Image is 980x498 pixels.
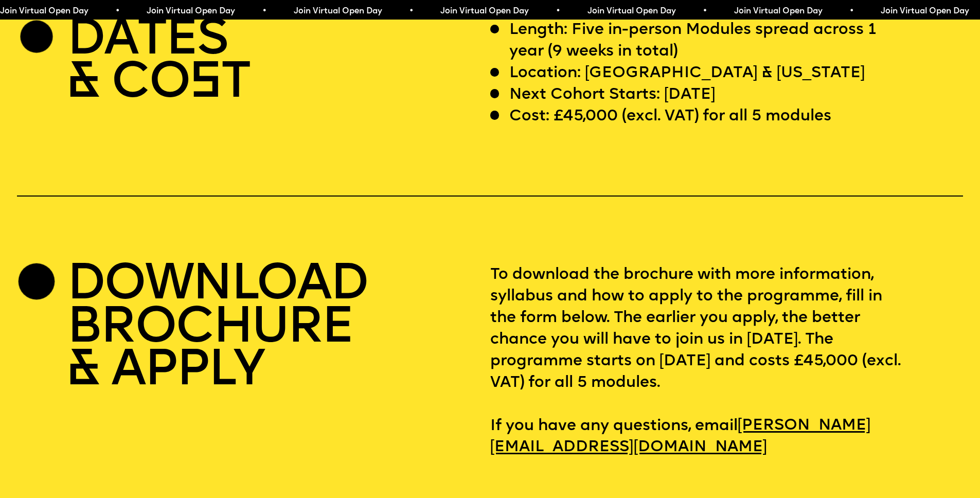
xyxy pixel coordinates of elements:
[509,20,904,63] p: Length: Five in-person Modules spread across 1 year (9 weeks in total)
[409,7,414,15] span: •
[509,84,716,106] p: Next Cohort Starts: [DATE]
[849,7,854,15] span: •
[67,264,367,393] h2: DOWNLOAD BROCHURE & APPLY
[703,7,707,15] span: •
[490,264,963,458] p: To download the brochure with more information, syllabus and how to apply to the programme, fill ...
[189,59,221,109] span: S
[262,7,266,15] span: •
[115,7,120,15] span: •
[67,20,250,105] h2: DATES & CO T
[509,63,865,84] p: Location: [GEOGRAPHIC_DATA] & [US_STATE]
[556,7,560,15] span: •
[490,411,871,462] a: [PERSON_NAME][EMAIL_ADDRESS][DOMAIN_NAME]
[509,106,831,128] p: Cost: £45,000 (excl. VAT) for all 5 modules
